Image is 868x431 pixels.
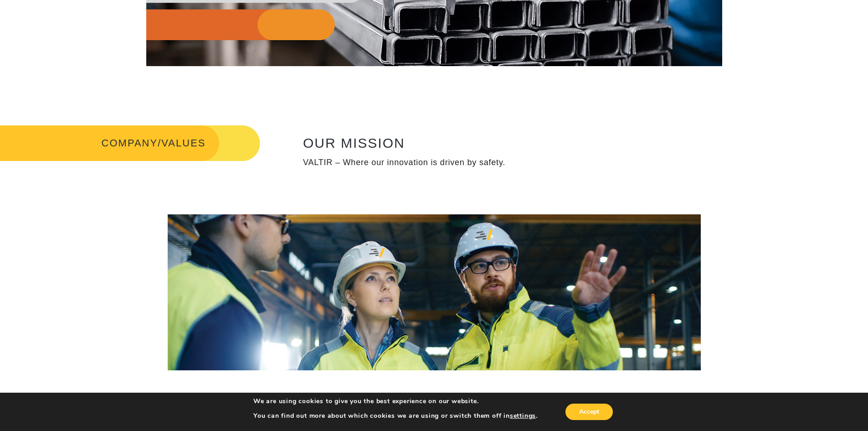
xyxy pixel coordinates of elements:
[303,157,843,168] p: VALTIR – Where our innovation is driven by safety.
[253,412,538,420] p: You can find out more about which cookies we are using or switch them off in .
[565,404,613,420] button: Accept
[168,214,701,370] img: HardHat
[510,412,536,420] button: settings
[253,397,538,405] p: We are using cookies to give you the best experience on our website.
[303,135,843,151] h2: OUR MISSION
